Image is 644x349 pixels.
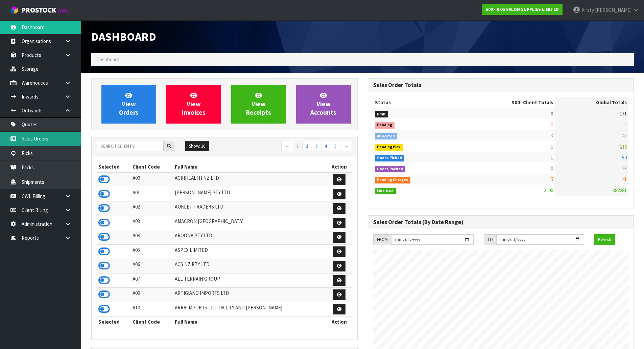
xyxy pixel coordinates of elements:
[375,144,403,151] span: Pending Pick
[375,122,395,129] span: Pending
[620,143,627,150] span: 216
[97,161,131,172] th: Selected
[555,97,628,108] th: Global Totals
[173,317,326,327] th: Full Name
[131,172,173,187] td: A00
[173,288,326,302] td: ARTIGIANO IMPORTS LTD
[293,141,303,152] a: 1
[173,302,326,317] td: ARRA IMPORTS LTD T/A LILY AND [PERSON_NAME]
[101,85,156,124] a: ViewOrders
[340,141,352,152] a: →
[173,161,326,172] th: Full Name
[375,177,411,183] span: Pending Charges
[484,234,496,245] div: TO
[613,187,627,194] span: 382281
[173,259,326,274] td: ACS NZ PTY LTD
[622,132,627,139] span: 45
[131,317,173,327] th: Client Code
[96,56,119,63] span: Dashboard
[375,111,388,118] span: Draft
[594,234,615,245] button: Refresh
[91,29,156,44] span: Dashboard
[551,121,553,128] span: 0
[375,155,405,161] span: Goods Picked
[97,317,131,327] th: Selected
[131,216,173,230] td: A03
[327,317,352,327] th: Action
[173,244,326,259] td: ASPEX LIMITED
[551,110,553,117] span: 0
[302,141,312,152] a: 2
[375,133,398,140] span: Allocated
[246,91,271,117] span: View Receipts
[485,6,559,12] strong: S00 - RKG SALON SUPPLIES LIMITED
[173,187,326,201] td: [PERSON_NAME] PTY LTD
[331,141,340,152] a: 5
[166,85,221,124] a: ViewInvoices
[97,141,164,151] input: Search clients
[373,234,391,245] div: FROM
[551,176,553,182] span: 5
[119,91,139,117] span: View Orders
[375,188,396,195] span: Finalised
[327,161,352,172] th: Action
[622,165,627,172] span: 23
[10,6,19,14] img: cube-alt.png
[131,288,173,302] td: A09
[182,91,206,117] span: View Invoices
[595,7,631,13] span: [PERSON_NAME]
[57,7,68,14] small: WMS
[22,6,56,15] span: ProStock
[375,166,406,173] span: Goods Packed
[551,143,553,150] span: 1
[173,201,326,216] td: AUKLET TRADERS LTD
[373,82,629,88] h3: Sales Order Totals
[551,165,553,172] span: 0
[131,244,173,259] td: A05
[131,187,173,201] td: A01
[231,85,286,124] a: ViewReceipts
[173,172,326,187] td: AGRIHEALTH NZ LTD
[622,176,627,182] span: 41
[173,230,326,245] td: AROONA PTY LTD
[310,91,336,117] span: View Accounts
[551,132,553,139] span: 3
[373,219,629,225] h3: Sales Order Totals (By Date Range)
[131,259,173,274] td: A06
[312,141,321,152] a: 3
[622,154,627,161] span: 50
[373,97,458,108] th: Status
[511,99,520,106] span: S00
[185,141,209,152] button: Show: 10
[296,85,351,124] a: ViewAccounts
[131,273,173,288] td: A07
[622,121,627,128] span: 15
[230,141,352,153] nav: Page navigation
[131,230,173,245] td: A04
[581,7,594,13] span: Kirsty
[551,154,553,161] span: 1
[321,141,331,152] a: 4
[281,141,293,152] a: ←
[131,161,173,172] th: Client Code
[173,216,326,230] td: AMACRON [GEOGRAPHIC_DATA]
[544,187,553,194] span: 2100
[131,302,173,317] td: A10
[457,97,555,108] th: - Client Totals
[620,110,627,117] span: 131
[131,201,173,216] td: A02
[173,273,326,288] td: ALL TERRAIN GROUP
[482,4,563,15] a: S00 - RKG SALON SUPPLIES LIMITED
